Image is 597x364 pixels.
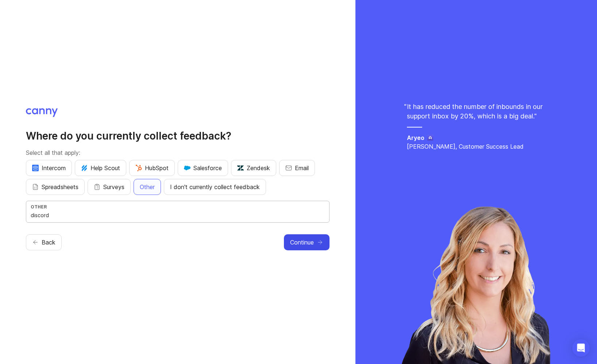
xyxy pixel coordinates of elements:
button: Zendesk [231,160,276,176]
span: Salesforce [184,164,222,172]
span: Intercom [32,164,66,172]
button: Salesforce [178,160,228,176]
img: GKxMRLiRsgdWqxrdBeWfGK5kaZ2alx1WifDSa2kSTsK6wyJURKhUuPoQRYzjholVGzT2A2owx2gHwZoyZHHCYJ8YNOAZj3DSg... [184,165,190,171]
button: Surveys [88,179,131,195]
span: Help Scout [81,164,120,172]
span: I don't currently collect feedback [170,183,260,191]
button: Other [134,179,161,195]
button: Intercom [26,160,72,176]
button: Help Scout [75,160,126,176]
span: Surveys [103,183,124,191]
img: UniZRqrCPz6BHUWevMzgDJ1FW4xaGg2egd7Chm8uY0Al1hkDyjqDa8Lkk0kDEdqKkBok+T4wfoD0P0o6UMciQ8AAAAASUVORK... [237,165,244,171]
p: It has reduced the number of inbounds in our support inbox by 20%, which is a big deal. " [407,102,546,121]
h2: Where do you currently collect feedback? [26,129,330,142]
img: Canny logo [26,108,58,117]
div: Open Intercom Messenger [572,339,590,357]
img: kV1LT1TqjqNHPtRK7+FoaplE1qRq1yqhg056Z8K5Oc6xxgIuf0oNQ9LelJqbcyPisAf0C9LDpX5UIuAAAAAElFTkSuQmCC [81,165,88,171]
span: Spreadsheets [42,183,78,191]
span: HubSpot [135,164,169,172]
button: HubSpot [129,160,175,176]
span: Other [140,183,155,191]
button: I don't currently collect feedback [164,179,266,195]
span: Back [42,238,55,247]
img: chelsea-96a536e71b9ea441f0eb6422f2eb9514.webp [401,204,551,364]
button: Back [26,234,62,250]
p: [PERSON_NAME], Customer Success Lead [407,142,546,151]
span: Zendesk [237,164,270,172]
input: e.g. interviews, focus groups, etc. [31,211,325,219]
img: Aryeo logo [427,135,433,141]
img: eRR1duPH6fQxdnSV9IruPjCimau6md0HxlPR81SIPROHX1VjYjAN9a41AAAAAElFTkSuQmCC [32,165,39,171]
button: Spreadsheets [26,179,85,195]
span: Continue [290,238,314,247]
span: Email [295,164,309,172]
div: Other [31,204,325,210]
button: Email [279,160,315,176]
h5: Aryeo [407,133,424,142]
button: Continue [284,234,330,250]
p: Select all that apply: [26,148,330,157]
img: G+3M5qq2es1si5SaumCnMN47tP1CvAZneIVX5dcx+oz+ZLhv4kfP9DwAAAABJRU5ErkJggg== [135,165,142,171]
